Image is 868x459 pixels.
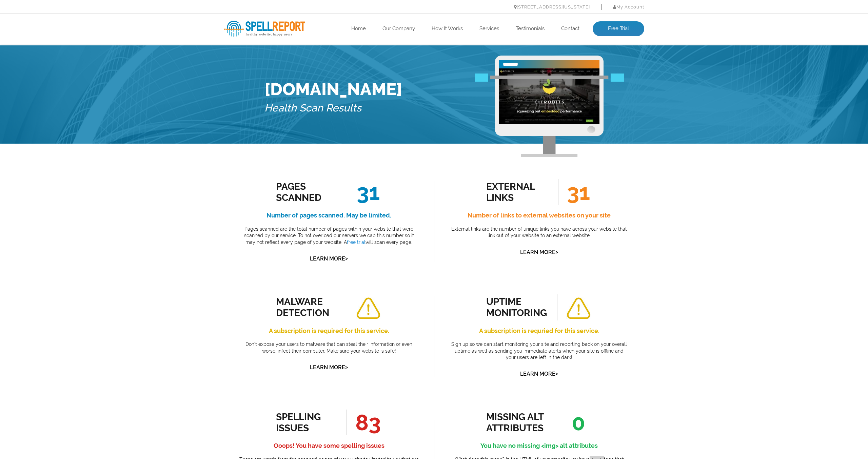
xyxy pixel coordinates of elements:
[486,181,548,203] div: external links
[239,226,419,246] p: Pages scanned are the total number of pages within your website that were scanned by our service....
[310,255,348,262] a: Learn More>
[345,362,348,372] span: >
[520,371,558,377] a: Learn More>
[499,68,599,124] img: Free Website Analysis
[310,364,348,371] a: Learn More>
[449,326,629,336] h4: A subscription is requried for this service.
[345,254,348,263] span: >
[276,181,337,203] div: Pages Scanned
[276,411,337,434] div: spelling issues
[449,226,629,239] p: External links are the number of unique links you have across your website that link out of your ...
[563,410,585,435] span: 0
[347,410,381,435] span: 83
[449,341,629,361] p: Sign up so we can start monitoring your site and reporting back on your overall uptime as well as...
[356,297,381,319] img: alert
[264,79,402,99] h1: [DOMAIN_NAME]
[264,99,402,117] h5: Health Scan Results
[520,249,558,255] a: Learn More>
[347,239,366,245] a: free trial
[566,297,591,319] img: alert
[555,247,558,257] span: >
[239,341,419,354] p: Don’t expose your users to malware that can steal their information or even worse, infect their c...
[475,74,624,82] img: Free Webiste Analysis
[495,56,604,157] img: Free Webiste Analysis
[555,369,558,378] span: >
[276,296,337,318] div: malware detection
[239,440,419,451] h4: Ooops! You have some spelling issues
[449,210,629,221] h4: Number of links to external websites on your site
[486,411,548,434] div: missing alt attributes
[239,210,419,221] h4: Number of pages scanned. May be limited.
[449,440,629,451] h4: You have no missing <img> alt attributes
[348,179,380,205] span: 31
[486,296,548,318] div: uptime monitoring
[239,326,419,336] h4: A subscription is required for this service.
[558,179,590,205] span: 31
